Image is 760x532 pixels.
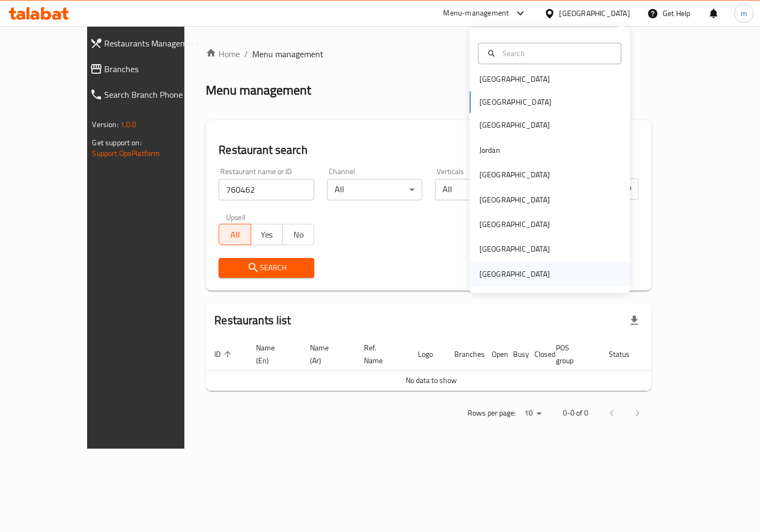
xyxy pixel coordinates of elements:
table: enhanced table [206,338,693,391]
div: [GEOGRAPHIC_DATA] [479,120,550,131]
span: All [223,227,246,242]
div: [GEOGRAPHIC_DATA] [479,73,550,85]
span: Menu management [252,48,323,60]
h2: Menu management [206,82,311,99]
div: Rows per page: [520,405,546,421]
div: All [435,179,531,200]
button: All [219,224,251,245]
th: Open [483,338,505,371]
th: Closed [526,338,547,371]
a: Branches [81,56,214,82]
div: [GEOGRAPHIC_DATA] [479,268,550,280]
span: Status [609,348,643,361]
span: No data to show [406,373,457,387]
li: / [244,48,248,60]
p: 0-0 of 0 [563,406,588,420]
span: Search Branch Phone [105,88,205,101]
button: Yes [251,224,283,245]
a: Home [206,48,240,60]
div: [GEOGRAPHIC_DATA] [479,244,550,255]
span: Ref. Name [364,341,397,367]
span: m [741,7,747,19]
label: Upsell [226,213,246,221]
div: [GEOGRAPHIC_DATA] [560,7,630,19]
div: All [327,179,423,200]
span: Branches [105,62,205,75]
span: Name (Ar) [310,341,343,367]
span: Get support on: [92,136,142,150]
button: No [282,224,314,245]
h2: Restaurant search [219,142,639,158]
div: [GEOGRAPHIC_DATA] [479,194,550,206]
div: [GEOGRAPHIC_DATA] [479,218,550,230]
a: Restaurants Management [81,30,214,56]
div: Export file [622,308,647,333]
a: Search Branch Phone [81,82,214,107]
th: Logo [409,338,446,371]
p: Rows per page: [468,406,516,420]
div: Jordan [479,144,500,156]
div: [GEOGRAPHIC_DATA] [479,169,550,181]
input: Search [498,48,615,59]
th: Branches [446,338,483,371]
span: POS group [556,341,587,367]
span: ID [214,348,235,361]
div: Menu-management [444,7,509,20]
span: No [287,227,310,242]
nav: breadcrumb [206,48,652,60]
h2: Restaurants list [214,312,291,328]
span: Version: [92,118,119,131]
span: Restaurants Management [105,37,205,50]
span: Name (En) [256,341,289,367]
button: Search [219,258,314,278]
span: Yes [255,227,278,242]
a: Support.OpsPlatform [92,146,160,160]
span: Search [227,261,306,275]
span: 1.0.0 [120,118,137,131]
th: Busy [505,338,526,371]
input: Search for restaurant name or ID.. [219,179,314,200]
